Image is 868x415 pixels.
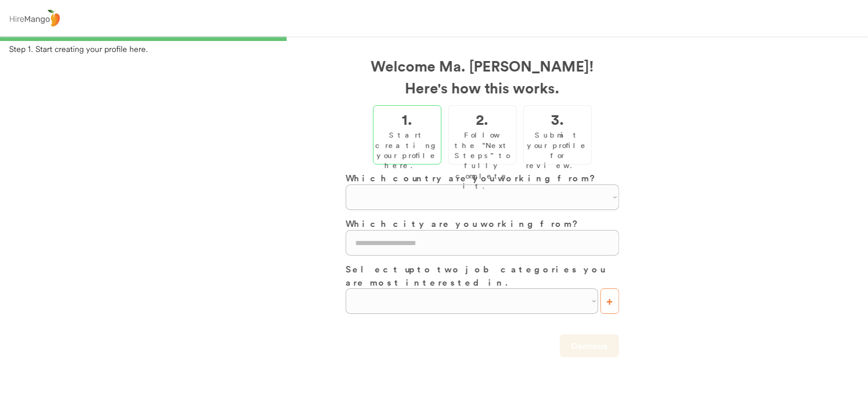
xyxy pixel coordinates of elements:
div: Submit your profile for review. [526,130,589,171]
div: 33% [2,36,866,41]
h2: 3. [551,108,564,130]
div: Follow the "Next Steps" to fully complete it. [451,130,514,191]
img: logo%20-%20hiremango%20gray.png [7,8,62,29]
h2: 1. [402,108,412,130]
h3: Which city are you working from? [345,217,619,230]
h2: 2. [476,108,488,130]
div: Step 1. Start creating your profile here. [9,43,868,55]
h3: Which country are you working from? [345,171,619,184]
button: + [600,288,619,314]
h2: Welcome Ma. [PERSON_NAME]! Here's how this works. [345,55,619,98]
div: Start creating your profile here. [375,130,439,171]
button: Continue [560,334,619,357]
h3: Select up to two job categories you are most interested in. [345,262,619,288]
